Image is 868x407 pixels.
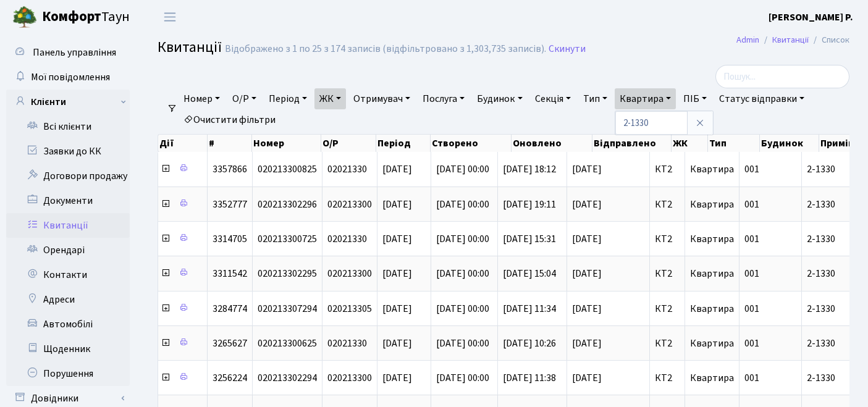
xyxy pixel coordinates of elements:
[158,135,208,152] th: Дії
[6,65,130,90] a: Мої повідомлення
[382,198,412,211] span: [DATE]
[744,232,759,246] span: 001
[179,109,280,130] a: Очистити фільтри
[213,337,247,350] span: 3265627
[382,162,412,176] span: [DATE]
[436,302,489,316] span: [DATE] 00:00
[760,135,819,152] th: Будинок
[258,302,317,316] span: 020213307294
[503,267,556,280] span: [DATE] 15:04
[503,371,556,385] span: [DATE] 11:38
[572,373,644,383] span: [DATE]
[418,88,470,109] a: Послуга
[592,135,671,152] th: Відправлено
[213,232,247,246] span: 3314705
[327,232,367,246] span: 02021330
[549,43,586,55] a: Скинути
[225,43,546,55] div: Відображено з 1 по 25 з 174 записів (відфільтровано з 1,303,735 записів).
[6,361,130,386] a: Порушення
[6,164,130,188] a: Договори продажу
[503,337,556,350] span: [DATE] 10:26
[6,90,130,114] a: Клієнти
[258,232,317,246] span: 020213300725
[213,198,247,211] span: 3352777
[264,88,312,109] a: Період
[572,199,644,209] span: [DATE]
[31,70,110,84] span: Мої повідомлення
[6,337,130,361] a: Щоденник
[436,337,489,350] span: [DATE] 00:00
[655,373,680,383] span: КТ2
[718,27,868,53] nav: breadcrumb
[690,267,734,280] span: Квартира
[715,65,849,88] input: Пошук...
[572,164,644,174] span: [DATE]
[744,371,759,385] span: 001
[769,10,853,25] a: [PERSON_NAME] Р.
[382,337,412,350] span: [DATE]
[572,338,644,348] span: [DATE]
[252,135,321,152] th: Номер
[6,213,130,238] a: Квитанції
[655,304,680,314] span: КТ2
[213,267,247,280] span: 3311542
[655,338,680,348] span: КТ2
[655,269,680,279] span: КТ2
[678,88,712,109] a: ПІБ
[512,135,592,152] th: Оновлено
[382,232,412,246] span: [DATE]
[327,267,372,280] span: 020213300
[258,337,317,350] span: 020213300625
[690,371,734,385] span: Квартира
[503,198,556,211] span: [DATE] 19:11
[33,46,116,59] span: Панель управління
[382,371,412,385] span: [DATE]
[327,371,372,385] span: 020213300
[382,267,412,280] span: [DATE]
[6,114,130,139] a: Всі клієнти
[503,232,556,246] span: [DATE] 15:31
[655,234,680,244] span: КТ2
[769,10,853,24] b: [PERSON_NAME] Р.
[6,312,130,337] a: Автомобілі
[436,371,489,385] span: [DATE] 00:00
[12,5,37,30] img: logo.png
[327,337,367,350] span: 02021330
[327,198,372,211] span: 020213300
[530,88,576,109] a: Секція
[321,135,376,152] th: О/Р
[179,88,225,109] a: Номер
[615,88,676,109] a: Квартира
[327,302,372,316] span: 020213305
[690,232,734,246] span: Квартира
[376,135,431,152] th: Період
[42,7,101,27] b: Комфорт
[6,262,130,287] a: Контакти
[258,162,317,176] span: 020213300825
[744,267,759,280] span: 001
[314,88,346,109] a: ЖК
[578,88,612,109] a: Тип
[655,199,680,209] span: КТ2
[158,36,222,58] span: Квитанції
[572,269,644,279] span: [DATE]
[690,162,734,176] span: Квартира
[772,33,809,46] a: Квитанції
[472,88,527,109] a: Будинок
[327,162,367,176] span: 02021330
[809,33,849,47] li: Список
[690,198,734,211] span: Квартира
[572,234,644,244] span: [DATE]
[6,188,130,213] a: Документи
[436,162,489,176] span: [DATE] 00:00
[672,135,709,152] th: ЖК
[744,198,759,211] span: 001
[655,164,680,174] span: КТ2
[213,302,247,316] span: 3284774
[436,267,489,280] span: [DATE] 00:00
[744,337,759,350] span: 001
[6,40,130,65] a: Панель управління
[744,162,759,176] span: 001
[436,232,489,246] span: [DATE] 00:00
[431,135,512,152] th: Створено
